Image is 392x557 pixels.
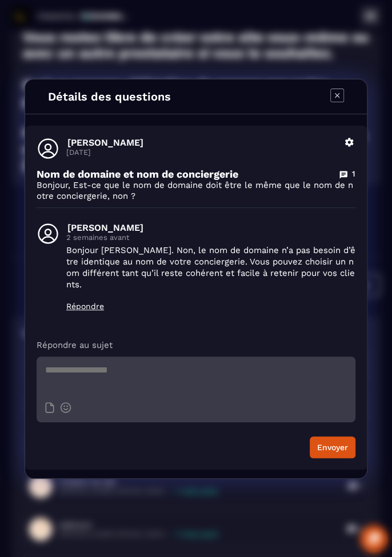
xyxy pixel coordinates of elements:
p: Nom de domaine et nom de conciergerie [37,168,238,180]
p: [PERSON_NAME] [67,137,337,148]
p: 2 semaines avant [66,233,355,242]
h4: Détails des questions [48,90,171,103]
p: [DATE] [66,148,337,157]
p: Bonjour, Est-ce que le nom de domaine doit être le même que le nom de notre conciergerie, non ? [37,180,355,202]
p: Répondre au sujet [37,339,355,351]
p: Bonjour [PERSON_NAME]. Non, le nom de domaine n’a pas besoin d’être identique au nom de votre con... [66,245,355,290]
p: Répondre [66,302,355,311]
p: 1 [352,169,355,179]
button: Envoyer [310,436,355,458]
p: [PERSON_NAME] [67,222,355,233]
